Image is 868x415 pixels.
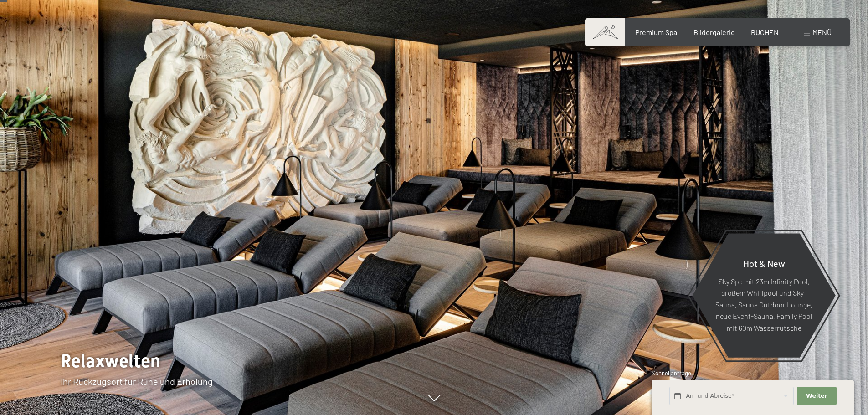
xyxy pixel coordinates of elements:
p: Sky Spa mit 23m Infinity Pool, großem Whirlpool und Sky-Sauna, Sauna Outdoor Lounge, neue Event-S... [714,275,813,333]
span: Menü [812,28,832,36]
a: Premium Spa [635,28,677,36]
a: Bildergalerie [693,28,735,36]
span: Hot & New [743,257,785,268]
button: Weiter [797,387,836,405]
a: BUCHEN [751,28,779,36]
span: Schnellanfrage [652,369,691,377]
a: Hot & New Sky Spa mit 23m Infinity Pool, großem Whirlpool und Sky-Sauna, Sauna Outdoor Lounge, ne... [692,233,836,358]
span: Weiter [806,392,827,400]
